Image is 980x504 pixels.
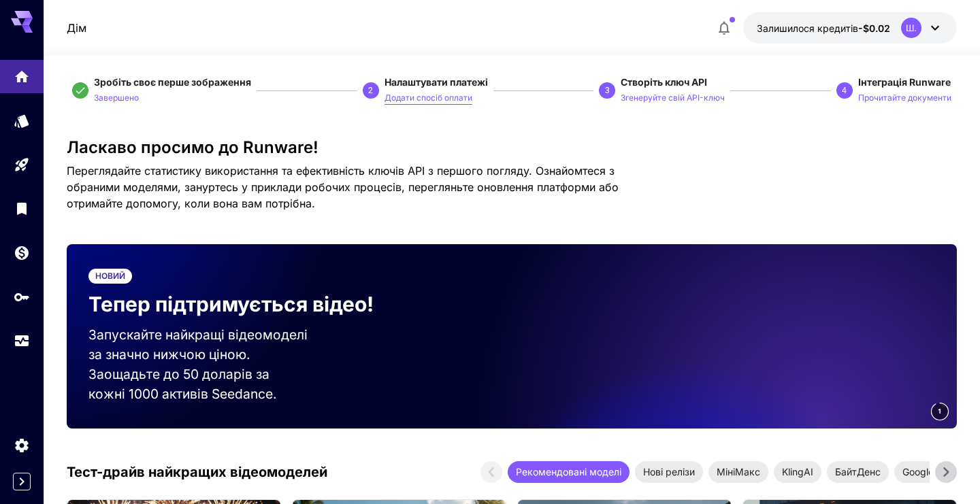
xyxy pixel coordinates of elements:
[858,93,951,103] font: Прочитайте документи
[835,466,881,477] font: БайтДенс
[88,366,277,402] font: Заощадьте до 50 доларів за кожні 1000 активів Seedance.
[13,473,31,490] button: Розгорнути бічну панель
[94,76,251,88] font: Зробіть своє перше зображення
[14,333,30,350] div: Використання
[635,461,703,483] div: Нові релізи
[906,22,917,33] font: Ш.
[94,89,139,105] button: Завершено
[95,271,125,281] font: НОВИЙ
[757,22,858,34] font: Залишилося кредитів
[88,292,374,316] font: Тепер підтримується відео!
[14,244,30,261] div: Гаманець
[842,86,847,95] font: 4
[902,466,953,477] font: Google Veo
[938,406,942,416] span: 1
[67,20,86,36] a: Дім
[643,466,695,477] font: Нові релізи
[508,461,630,483] div: Рекомендовані моделі
[858,89,951,105] button: Прочитайте документи
[385,76,488,88] font: Налаштувати платежі
[743,12,957,44] button: -0,0235 дол. СШАШ.
[385,89,472,105] button: Додати спосіб оплати
[858,22,890,34] font: -$0.02
[516,466,621,477] font: Рекомендовані моделі
[858,76,951,88] font: Інтеграція Runware
[14,437,30,454] div: Налаштування
[605,86,610,95] font: 3
[14,156,30,173] div: Дитячий майданчик
[385,93,472,103] font: Додати спосіб оплати
[14,112,30,129] div: Моделі
[14,200,30,217] div: Бібліотека
[827,461,889,483] div: БайтДенс
[67,137,318,157] font: Ласкаво просимо до Runware!
[14,288,30,305] div: Ключі API
[621,93,725,103] font: Згенеруйте свій API-ключ
[94,93,139,103] font: Завершено
[67,164,619,210] font: Переглядайте статистику використання та ефективність ключів API з першого погляду. Ознайомтеся з ...
[67,464,327,480] font: Тест-драйв найкращих відеомоделей
[757,21,890,35] div: -0,0235 дол. США
[621,89,725,105] button: Згенеруйте свій API-ключ
[368,86,373,95] font: 2
[708,461,768,483] div: МініМакс
[67,21,86,35] font: Дім
[774,461,821,483] div: KlingAI
[782,466,813,477] font: KlingAI
[67,20,86,36] nav: хлібні крихти
[14,64,30,81] div: Дім
[88,326,308,363] font: Запускайте найкращі відеомоделі за значно нижчою ціною.
[894,461,962,483] div: Google Veo
[621,76,707,88] font: Створіть ключ API
[717,466,760,477] font: МініМакс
